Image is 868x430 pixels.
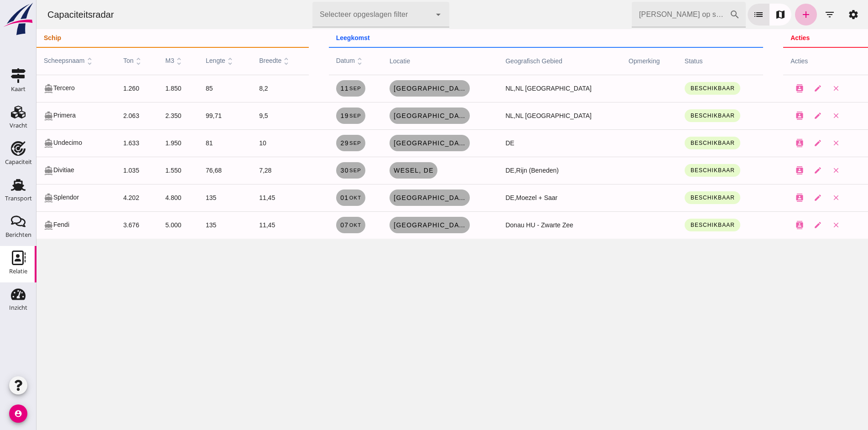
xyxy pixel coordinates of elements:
th: acties [747,47,832,75]
th: leegkomst [292,29,727,47]
td: 81 [162,129,215,157]
i: close [795,194,804,202]
i: map [738,9,749,20]
i: edit [777,139,785,147]
span: [GEOGRAPHIC_DATA] [357,194,430,201]
img: logo-small.a267ee39.svg [2,2,35,36]
span: lengte [169,57,198,64]
i: unfold_more [138,56,147,66]
div: Berichten [5,232,31,238]
td: 4.800 [122,184,162,211]
i: unfold_more [318,56,328,66]
td: 1.550 [122,157,162,184]
div: Capaciteit [5,159,32,165]
td: 2.063 [79,102,121,129]
button: Beschikbaar [648,191,704,204]
i: account_circle [9,404,27,423]
div: Splendor [7,193,72,203]
span: 07 [303,221,325,229]
td: 1.633 [79,129,121,157]
td: 7,28 [215,157,272,184]
span: Beschikbaar [654,113,698,119]
i: edit [777,221,785,229]
div: Primera [7,111,72,121]
td: 5.000 [122,211,162,239]
span: Beschikbaar [654,222,698,228]
span: DE, [469,194,479,201]
span: breedte [223,57,255,64]
a: 30sep [300,162,329,179]
span: 11 [303,85,325,92]
th: opmerking [585,47,641,75]
div: Vracht [10,123,27,128]
a: 01okt [300,189,329,206]
span: [GEOGRAPHIC_DATA] [357,112,430,119]
th: status [641,47,727,75]
a: [GEOGRAPHIC_DATA], hu [353,217,433,233]
td: 10 [215,129,272,157]
a: 29sep [300,135,329,151]
i: contacts [759,139,767,147]
td: 99,71 [162,102,215,129]
span: datum [300,57,328,64]
i: search [693,9,704,20]
i: arrow_drop_down [396,9,407,20]
i: close [795,112,804,120]
i: edit [777,166,785,174]
div: Undecimo [7,138,72,148]
td: 85 [162,75,215,102]
i: edit [777,194,785,202]
td: 1.035 [79,157,121,184]
span: Wesel, de [357,167,397,174]
i: contacts [759,166,767,174]
div: Capaciteitsradar [4,8,85,21]
th: geografisch gebied [462,47,585,75]
i: add [764,9,775,20]
div: Divitiae [7,165,72,175]
small: sep [312,168,325,173]
div: Inzicht [9,305,27,311]
button: Beschikbaar [648,164,704,177]
span: Beschikbaar [654,85,698,92]
i: unfold_more [97,56,107,66]
div: Transport [5,195,32,201]
i: unfold_more [189,56,198,66]
small: okt [312,222,325,228]
td: 1.950 [122,129,162,157]
i: directions_boat [7,138,17,148]
span: DE [469,139,478,147]
i: edit [777,84,785,92]
i: close [795,84,804,92]
i: close [795,221,804,229]
span: DE, [469,167,479,174]
span: Rijn (Beneden) [480,167,522,174]
i: directions_boat [7,193,17,203]
span: Beschikbaar [654,195,698,201]
a: [GEOGRAPHIC_DATA] [353,189,433,206]
i: directions_boat [7,84,17,93]
div: Kaart [11,86,26,92]
small: sep [312,113,325,118]
a: 11sep [300,80,329,97]
div: Fendi [7,220,72,230]
span: NL [GEOGRAPHIC_DATA] [479,112,555,119]
a: [GEOGRAPHIC_DATA] [353,107,433,124]
span: 29 [303,139,325,147]
small: sep [312,86,325,91]
div: Relatie [9,268,27,274]
td: 135 [162,184,215,211]
td: 3.676 [79,211,121,239]
td: 11,45 [215,211,272,239]
td: 4.202 [79,184,121,211]
i: list [717,9,728,20]
span: NL [GEOGRAPHIC_DATA] [479,85,555,92]
td: 9,5 [215,102,272,129]
a: Wesel, de [353,162,401,179]
div: Tercero [7,83,72,93]
button: Beschikbaar [648,137,704,149]
td: 1.260 [79,75,121,102]
td: 8,2 [215,75,272,102]
span: Beschikbaar [654,167,698,174]
i: directions_boat [7,111,17,121]
button: Beschikbaar [648,109,704,122]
